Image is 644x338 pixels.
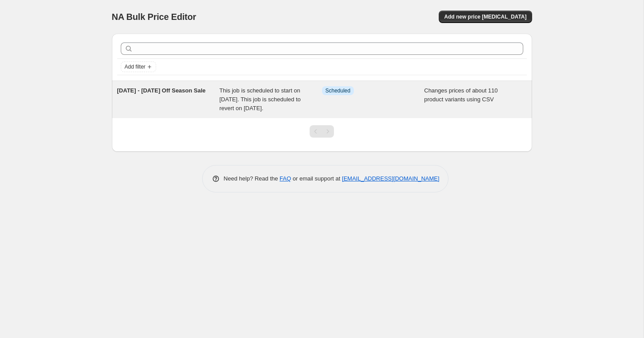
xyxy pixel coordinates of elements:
[326,87,351,94] span: Scheduled
[444,13,526,20] span: Add new price [MEDICAL_DATA]
[219,87,301,111] span: This job is scheduled to start on [DATE]. This job is scheduled to revert on [DATE].
[121,61,156,72] button: Add filter
[112,12,196,22] span: NA Bulk Price Editor
[424,87,498,103] span: Changes prices of about 110 product variants using CSV
[291,175,342,182] span: or email support at
[310,125,334,138] nav: Pagination
[117,87,206,94] span: [DATE] - [DATE] Off Season Sale
[342,175,439,182] a: [EMAIL_ADDRESS][DOMAIN_NAME]
[280,175,291,182] a: FAQ
[439,11,532,23] button: Add new price [MEDICAL_DATA]
[125,63,146,70] span: Add filter
[224,175,280,182] span: Need help? Read the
